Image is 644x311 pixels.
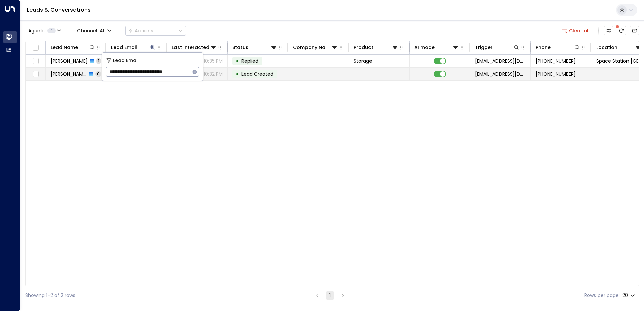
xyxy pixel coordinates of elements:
div: Trigger [475,43,493,51]
button: Channel:All [74,26,114,35]
span: +447476490226 [536,71,576,77]
span: Lead Email [113,57,139,64]
div: Phone [536,43,551,51]
button: Customize [604,26,613,35]
span: leads@space-station.co.uk [475,71,526,77]
label: Rows per page: [584,292,620,299]
div: AI mode [414,43,459,51]
span: Channel: [74,26,114,35]
div: Product [354,43,398,51]
div: Location [596,43,617,51]
span: All [100,28,106,33]
button: Actions [125,26,186,36]
nav: pagination navigation [313,291,347,300]
span: Storage [354,58,372,64]
td: - [288,68,349,80]
span: Christopher Fischer [51,58,88,64]
span: leads@space-station.co.uk [475,58,526,64]
span: Toggle select row [31,70,40,78]
div: Actions [128,28,153,34]
span: 1 [47,28,56,33]
div: Phone [536,43,580,51]
div: 20 [622,290,636,300]
button: Archived Leads [630,26,639,35]
span: Replied [241,58,258,64]
button: Clear all [559,26,593,35]
div: Last Interacted [172,43,217,51]
div: • [236,55,239,67]
div: Button group with a nested menu [125,26,186,36]
span: 0 [95,71,101,77]
div: Product [354,43,373,51]
span: There are new threads available. Refresh the grid to view the latest updates. [617,26,626,35]
div: Lead Email [111,43,137,51]
div: • [236,68,239,80]
p: 10:35 PM [204,58,223,64]
span: Lead Created [241,71,273,77]
span: 1 [96,58,101,64]
div: Location [596,43,641,51]
div: Last Interacted [172,43,210,51]
div: Showing 1-2 of 2 rows [25,292,75,299]
span: Toggle select all [31,44,40,52]
span: +447476490226 [536,58,576,64]
td: - [349,68,410,80]
div: Lead Email [111,43,156,51]
span: Toggle select row [31,57,40,65]
div: Status [232,43,248,51]
div: Company Name [293,43,331,51]
div: Company Name [293,43,338,51]
div: Trigger [475,43,520,51]
p: 10:32 PM [204,71,223,77]
button: page 1 [326,291,334,300]
div: AI mode [414,43,435,51]
div: Lead Name [51,43,95,51]
a: Leads & Conversations [27,6,91,14]
div: Status [232,43,277,51]
span: Christopher Fischer [51,71,87,77]
div: Lead Name [51,43,78,51]
span: Agents [28,28,45,33]
td: - [288,55,349,67]
button: Agents1 [25,26,63,35]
